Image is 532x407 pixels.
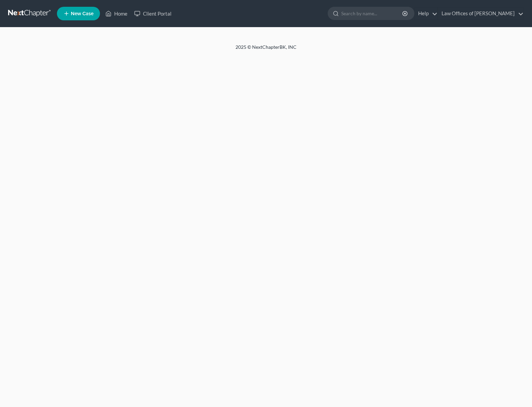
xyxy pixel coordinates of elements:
[102,7,131,20] a: Home
[131,7,175,20] a: Client Portal
[438,7,524,20] a: Law Offices of [PERSON_NAME]
[341,7,403,20] input: Search by name...
[71,11,94,16] span: New Case
[415,7,437,20] a: Help
[73,44,459,56] div: 2025 © NextChapterBK, INC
